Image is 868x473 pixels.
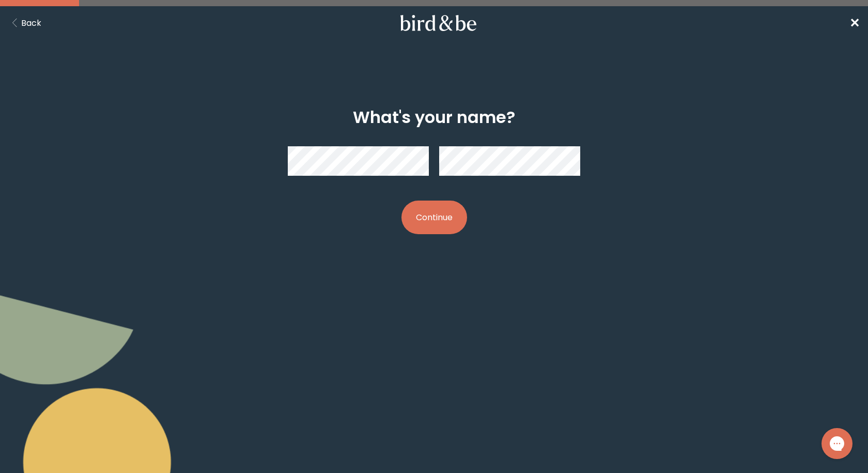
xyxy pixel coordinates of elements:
button: Back Button [8,17,41,29]
h2: What's your name? [353,105,515,130]
a: ✕ [849,14,860,32]
iframe: Gorgias live chat messenger [816,424,858,463]
button: Continue [401,201,467,234]
span: ✕ [849,14,860,32]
